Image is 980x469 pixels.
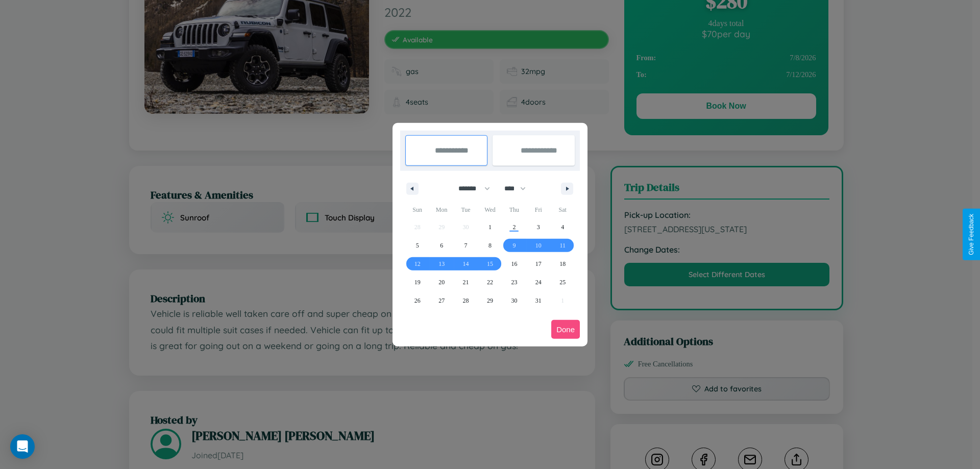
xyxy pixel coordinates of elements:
button: 30 [502,291,526,310]
span: Thu [502,202,526,218]
button: 26 [405,291,429,310]
button: 29 [478,291,502,310]
span: 28 [463,291,469,310]
span: 5 [416,236,419,255]
span: 7 [464,236,468,255]
span: 21 [463,273,469,291]
span: 16 [511,255,517,273]
span: 17 [535,255,542,273]
button: 20 [429,273,453,291]
button: 12 [405,255,429,273]
span: 26 [414,291,421,310]
span: 30 [511,291,517,310]
button: 14 [454,255,478,273]
button: 23 [502,273,526,291]
span: 25 [559,273,566,291]
span: 24 [535,273,542,291]
span: 31 [535,291,542,310]
button: 2 [502,218,526,236]
span: 10 [535,236,542,255]
button: 24 [526,273,550,291]
span: Mon [429,202,453,218]
span: 18 [559,255,566,273]
span: Fri [526,202,550,218]
span: 19 [414,273,421,291]
span: 15 [487,255,493,273]
button: 5 [405,236,429,255]
button: 21 [454,273,478,291]
button: 17 [526,255,550,273]
span: 29 [487,291,493,310]
button: 31 [526,291,550,310]
span: 20 [438,273,445,291]
button: 9 [502,236,526,255]
span: 8 [488,236,492,255]
span: 14 [463,255,469,273]
button: Done [551,320,580,339]
button: 18 [551,255,575,273]
span: 9 [512,236,516,255]
button: 4 [551,218,575,236]
button: 25 [551,273,575,291]
button: 13 [429,255,453,273]
button: 22 [478,273,502,291]
button: 8 [478,236,502,255]
span: 6 [440,236,443,255]
span: Sat [551,202,575,218]
button: 27 [429,291,453,310]
button: 10 [526,236,550,255]
span: Tue [454,202,478,218]
span: 2 [512,218,516,236]
button: 1 [478,218,502,236]
span: 1 [488,218,492,236]
span: Wed [478,202,502,218]
div: Open Intercom Messenger [10,434,35,459]
span: 12 [414,255,421,273]
button: 19 [405,273,429,291]
span: Sun [405,202,429,218]
span: 22 [487,273,493,291]
button: 16 [502,255,526,273]
button: 7 [454,236,478,255]
button: 6 [429,236,453,255]
button: 3 [526,218,550,236]
span: 13 [438,255,445,273]
button: 28 [454,291,478,310]
span: 3 [537,218,540,236]
span: 4 [561,218,564,236]
div: Give Feedback [968,214,975,255]
span: 11 [559,236,566,255]
span: 27 [438,291,445,310]
span: 23 [511,273,517,291]
button: 11 [551,236,575,255]
button: 15 [478,255,502,273]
